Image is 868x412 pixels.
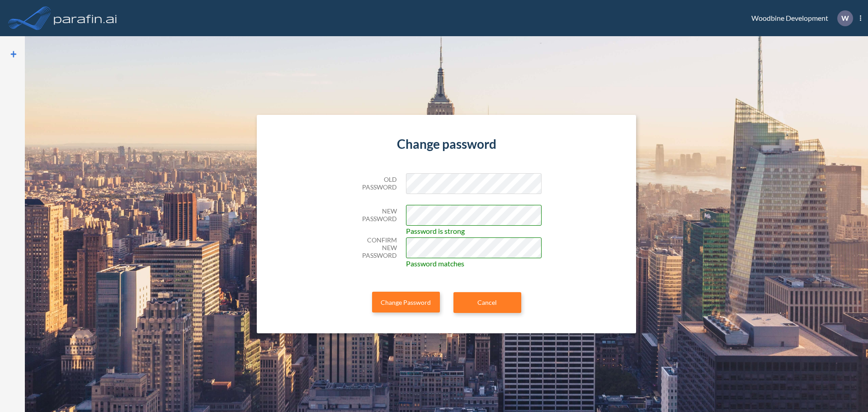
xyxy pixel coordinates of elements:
button: Change Password [372,292,440,313]
div: Woodbine Development [738,10,861,26]
h4: Change password [352,137,542,152]
h5: Old Password [352,176,397,191]
img: logo [52,9,119,27]
span: Password matches [406,258,464,269]
h5: New Password [352,208,397,223]
a: Cancel [453,292,521,313]
span: Password is strong [406,226,465,237]
p: W [841,14,849,22]
h5: Confirm New Password [352,237,397,259]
